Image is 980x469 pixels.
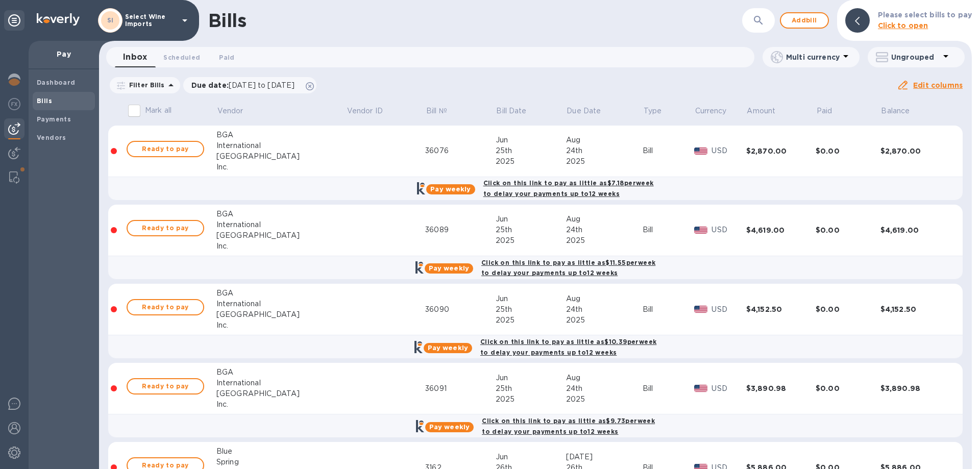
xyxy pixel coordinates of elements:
div: Inc. [216,399,346,410]
p: Currency [695,106,727,116]
b: Bills [37,97,52,105]
span: Vendor [217,106,257,116]
div: Jun [496,373,566,383]
div: 2025 [566,235,643,246]
div: 25th [496,383,566,394]
div: 2025 [566,394,643,405]
p: Pay [37,49,91,59]
div: [GEOGRAPHIC_DATA] [216,388,346,399]
span: Vendor ID [347,106,396,116]
p: Amount [747,106,775,116]
div: $3,890.98 [880,383,950,393]
div: 2025 [566,315,643,326]
div: Jun [496,293,566,304]
div: 24th [566,225,643,235]
div: BGA [216,130,346,140]
div: International [216,299,346,309]
div: 2025 [496,315,566,326]
div: BGA [216,367,346,378]
div: Blue [216,446,346,457]
div: International [216,378,346,388]
p: USD [712,304,746,315]
div: Jun [496,214,566,225]
p: Ungrouped [891,52,940,62]
b: Dashboard [37,79,76,86]
div: $0.00 [816,383,880,393]
span: [DATE] to [DATE] [229,81,295,89]
div: 2025 [566,156,643,167]
div: Due date:[DATE] to [DATE] [183,77,317,93]
p: USD [712,383,746,394]
p: Balance [881,106,910,116]
span: Balance [881,106,923,116]
b: Click to open [878,21,928,30]
b: Click on this link to pay as little as $7.18 per week to delay your payments up to 12 weeks [483,179,654,198]
div: $4,152.50 [880,304,950,314]
div: Aug [566,214,643,225]
div: 36076 [425,145,496,156]
span: Bill № [426,106,460,116]
div: $4,619.00 [880,225,950,235]
b: Pay weekly [429,423,470,431]
p: Filter Bills [125,81,165,89]
div: 25th [496,225,566,235]
b: Pay weekly [428,344,468,352]
div: Aug [566,135,643,145]
p: Mark all [145,105,171,116]
img: USD [694,227,708,234]
span: Ready to pay [136,143,195,155]
div: 36089 [425,225,496,235]
div: $0.00 [816,225,880,235]
div: Inc. [216,241,346,252]
b: SI [107,16,114,24]
div: Jun [496,452,566,462]
img: Foreign exchange [8,98,20,110]
span: Amount [747,106,789,116]
div: Bill [643,383,694,394]
div: [DATE] [566,452,643,462]
button: Ready to pay [127,220,204,236]
div: Bill [643,225,694,235]
div: 2025 [496,235,566,246]
div: [GEOGRAPHIC_DATA] [216,309,346,320]
div: $0.00 [816,146,880,156]
div: 36091 [425,383,496,394]
div: Bill [643,304,694,315]
div: $2,870.00 [880,146,950,156]
div: International [216,140,346,151]
p: Type [644,106,662,116]
p: USD [712,145,746,156]
div: $2,870.00 [746,146,816,156]
span: Ready to pay [136,380,195,392]
span: Due Date [567,106,614,116]
u: Edit columns [913,81,963,89]
button: Addbill [780,12,829,29]
b: Vendors [37,134,66,141]
b: Click on this link to pay as little as $11.55 per week to delay your payments up to 12 weeks [481,259,655,277]
div: 36090 [425,304,496,315]
div: Bill [643,145,694,156]
b: Payments [37,115,71,123]
img: USD [694,306,708,313]
div: 2025 [496,394,566,405]
div: $4,152.50 [746,304,816,314]
div: $4,619.00 [746,225,816,235]
button: Ready to pay [127,141,204,157]
b: Click on this link to pay as little as $10.39 per week to delay your payments up to 12 weeks [480,338,656,356]
div: [GEOGRAPHIC_DATA] [216,151,346,162]
p: Vendor [217,106,243,116]
div: 25th [496,145,566,156]
span: Bill Date [496,106,540,116]
div: Inc. [216,162,346,172]
div: 24th [566,145,643,156]
span: Paid [219,52,234,63]
p: USD [712,225,746,235]
div: BGA [216,209,346,219]
span: Ready to pay [136,301,195,313]
p: Bill № [426,106,447,116]
img: Logo [37,13,80,26]
p: Due Date [567,106,601,116]
img: USD [694,385,708,392]
b: Pay weekly [429,264,469,272]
